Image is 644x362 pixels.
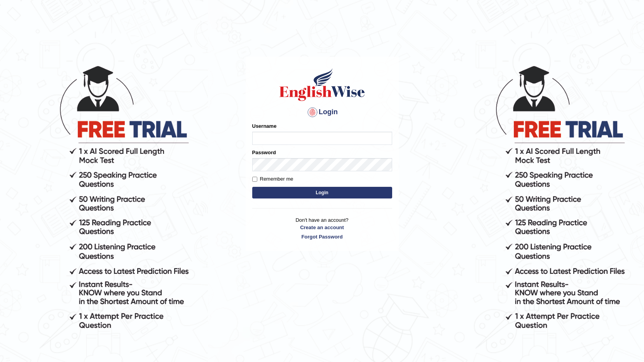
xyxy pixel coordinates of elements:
[252,175,293,183] label: Remember me
[252,149,276,156] label: Password
[252,233,392,240] a: Forgot Password
[278,67,367,102] img: Logo of English Wise sign in for intelligent practice with AI
[252,106,392,118] h4: Login
[252,122,277,130] label: Username
[252,187,392,198] button: Login
[252,216,392,240] p: Don't have an account?
[252,177,257,182] input: Remember me
[252,224,392,231] a: Create an account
